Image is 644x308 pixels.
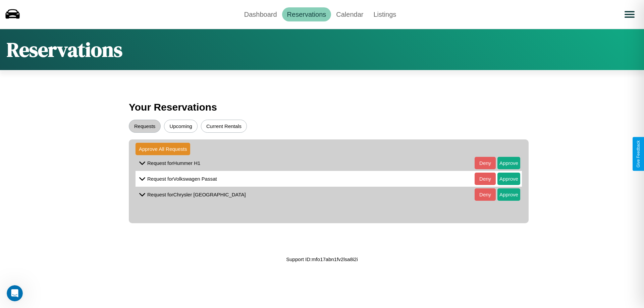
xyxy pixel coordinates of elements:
[497,157,520,169] button: Approve
[497,173,520,185] button: Approve
[475,157,496,169] button: Deny
[282,7,331,21] a: Reservations
[147,159,200,168] p: Request for Hummer H1
[636,140,641,168] div: Give Feedback
[147,174,217,183] p: Request for Volkswagen Passat
[331,7,368,21] a: Calendar
[136,143,190,155] button: Approve All Requests
[164,120,198,133] button: Upcoming
[475,188,496,201] button: Deny
[368,7,401,21] a: Listings
[497,188,520,201] button: Approve
[147,190,246,199] p: Request for Chrysler [GEOGRAPHIC_DATA]
[286,255,358,264] p: Support ID: mfo17abn1fv2lsa8i2i
[129,98,515,116] h3: Your Reservations
[201,120,247,133] button: Current Rentals
[620,5,639,24] button: Open menu
[7,36,122,63] h1: Reservations
[7,285,23,301] iframe: Intercom live chat
[239,7,282,21] a: Dashboard
[129,120,161,133] button: Requests
[475,173,496,185] button: Deny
